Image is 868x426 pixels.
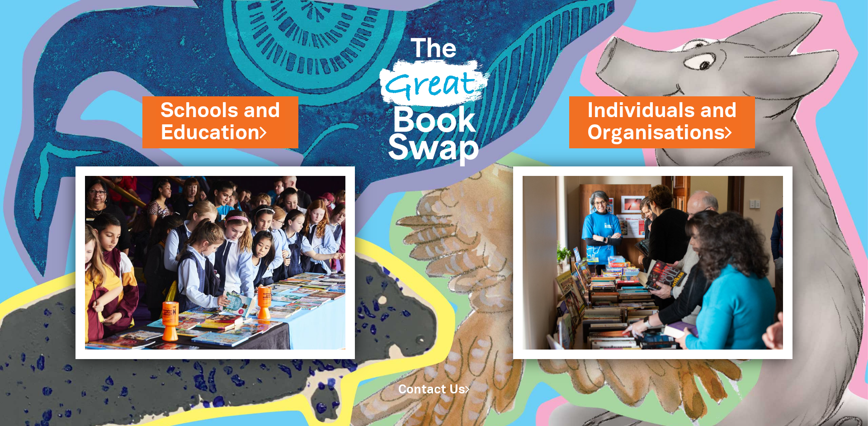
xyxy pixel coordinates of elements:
a: Individuals andOrganisations [587,97,737,147]
img: Schools and Education [75,166,355,359]
a: Schools andEducation [160,97,280,147]
img: Great Bookswap logo [368,11,500,185]
img: Individuals and Organisations [513,166,793,359]
a: Contact Us [398,384,470,396]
